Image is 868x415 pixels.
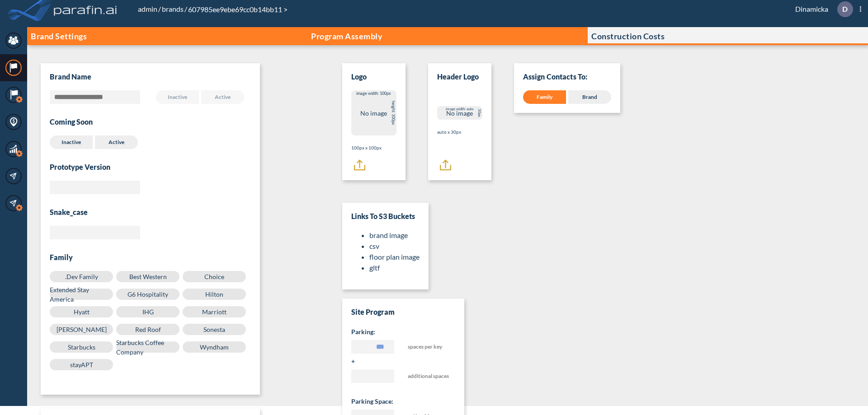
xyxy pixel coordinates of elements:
h3: Family [50,253,251,262]
a: brand image [369,231,408,239]
label: Inactive [50,135,93,149]
label: .Dev Family [50,271,113,282]
a: gltf [369,263,380,272]
p: D [842,5,848,13]
div: Family [523,90,566,104]
a: csv [369,242,379,250]
span: additional spaces [408,369,451,386]
button: Program Assembly [307,27,588,45]
label: Wyndham [183,341,246,353]
li: / [137,4,161,14]
label: Starbucks Coffee Company [116,341,179,353]
p: auto x 30px [437,129,482,135]
label: Choice [183,271,246,282]
button: Construction Costs [588,27,868,45]
label: Sonesta [183,324,246,335]
label: Active [95,135,138,149]
a: floor plan image [369,252,420,261]
div: Dinamicka [782,1,861,17]
h3: Coming Soon [50,117,93,126]
label: Hilton [183,289,246,300]
h3: snake_case [50,208,251,217]
p: Program Assembly [311,32,382,41]
a: admin [137,5,158,13]
p: Assign Contacts To: [523,72,611,81]
label: Marriott [183,306,246,317]
p: Construction Costs [591,32,665,41]
p: 100px x 100px [351,145,396,151]
label: Active [201,90,244,104]
h5: Parking: [351,327,455,336]
label: Extended Stay America [50,289,113,300]
label: [PERSON_NAME] [50,324,113,335]
label: G6 Hospitality [116,289,179,300]
h3: Prototype Version [50,163,251,172]
label: Red Roof [116,324,179,335]
div: No image [437,106,482,120]
h5: Parking space: [351,397,455,406]
h3: Links to S3 Buckets [351,212,420,221]
label: Hyatt [50,306,113,317]
div: Brand [568,90,611,104]
div: No image [351,90,396,135]
p: Brand Settings [31,32,87,41]
span: 607985ee9ebe69cc0b14bb11 > [187,5,288,14]
button: Brand Settings [27,27,307,45]
label: Inactive [156,90,199,104]
label: Best Western [116,271,179,282]
label: Starbucks [50,341,113,353]
li: / [161,4,187,14]
label: stayAPT [50,359,113,370]
a: brands [161,5,184,13]
h3: Site Program [351,308,455,317]
span: spaces per key [408,340,451,357]
h5: + [351,357,455,366]
label: IHG [116,306,179,317]
h3: Logo [351,72,367,81]
h3: Brand Name [50,72,91,81]
h3: Header Logo [437,72,479,81]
